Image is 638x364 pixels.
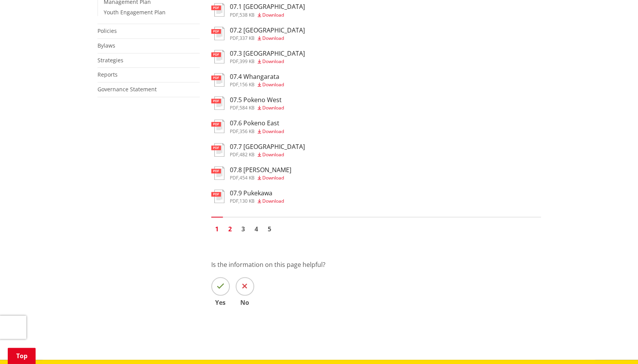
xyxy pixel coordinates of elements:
img: document-pdf.svg [211,120,224,133]
span: pdf [230,35,238,41]
a: 07.6 Pokeno East pdf,356 KB Download [211,120,284,133]
div: , [230,152,305,157]
span: 130 KB [239,198,255,204]
h3: 07.7 [GEOGRAPHIC_DATA] [230,143,305,150]
span: 399 KB [239,58,255,65]
span: 454 KB [239,174,255,181]
span: 584 KB [239,104,255,111]
p: Is the information on this page helpful? [211,260,541,269]
a: 07.1 [GEOGRAPHIC_DATA] pdf,538 KB Download [211,3,305,17]
h3: 07.1 [GEOGRAPHIC_DATA] [230,3,305,10]
div: , [230,59,305,64]
span: pdf [230,151,238,158]
span: pdf [230,128,238,135]
a: Go to page 4 [251,223,262,235]
span: Download [262,128,284,135]
a: Go to page 5 [264,223,275,235]
span: Download [262,174,284,181]
a: Youth Engagement Plan [104,9,166,16]
a: 07.4 Whangarata pdf,156 KB Download [211,73,284,87]
span: Download [262,35,284,41]
div: , [230,36,305,41]
a: 07.5 Pokeno West pdf,584 KB Download [211,96,284,110]
span: Download [262,104,284,111]
span: 356 KB [239,128,255,135]
div: , [230,106,284,110]
span: pdf [230,12,238,18]
div: , [230,13,305,17]
h3: 07.8 [PERSON_NAME] [230,166,291,174]
a: Reports [97,71,118,78]
span: Download [262,81,284,88]
a: 07.9 Pukekawa pdf,130 KB Download [211,190,284,203]
div: , [230,199,284,203]
h3: 07.2 [GEOGRAPHIC_DATA] [230,27,305,34]
span: No [236,299,254,306]
img: document-pdf.svg [211,73,224,87]
a: Page 1 [211,223,223,235]
span: pdf [230,81,238,88]
h3: 07.5 Pokeno West [230,96,284,104]
div: , [230,82,284,87]
a: 07.7 [GEOGRAPHIC_DATA] pdf,482 KB Download [211,143,305,157]
span: pdf [230,58,238,65]
img: document-pdf.svg [211,166,224,180]
a: Policies [97,27,117,34]
span: 538 KB [239,12,255,18]
h3: 07.6 Pokeno East [230,120,284,127]
span: pdf [230,104,238,111]
span: Download [262,12,284,18]
span: Yes [211,299,230,306]
img: document-pdf.svg [211,143,224,157]
a: Go to page 3 [238,223,249,235]
span: 156 KB [239,81,255,88]
img: document-pdf.svg [211,50,224,63]
a: Top [8,348,36,364]
span: pdf [230,174,238,181]
img: document-pdf.svg [211,190,224,203]
a: Go to page 2 [224,223,236,235]
span: Download [262,151,284,158]
a: Bylaws [97,42,115,49]
img: document-pdf.svg [211,3,224,17]
a: Strategies [97,56,123,64]
iframe: Messenger Launcher [602,332,630,359]
img: document-pdf.svg [211,27,224,40]
a: 07.3 [GEOGRAPHIC_DATA] pdf,399 KB Download [211,50,305,64]
span: 482 KB [239,151,255,158]
div: , [230,129,284,134]
nav: Pagination [211,217,541,237]
span: Download [262,198,284,204]
a: Governance Statement [97,85,157,93]
a: 07.8 [PERSON_NAME] pdf,454 KB Download [211,166,291,180]
a: 07.2 [GEOGRAPHIC_DATA] pdf,337 KB Download [211,27,305,41]
img: document-pdf.svg [211,96,224,110]
h3: 07.9 Pukekawa [230,190,284,197]
h3: 07.4 Whangarata [230,73,284,80]
h3: 07.3 [GEOGRAPHIC_DATA] [230,50,305,57]
span: Download [262,58,284,65]
span: 337 KB [239,35,255,41]
div: , [230,176,291,180]
span: pdf [230,198,238,204]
